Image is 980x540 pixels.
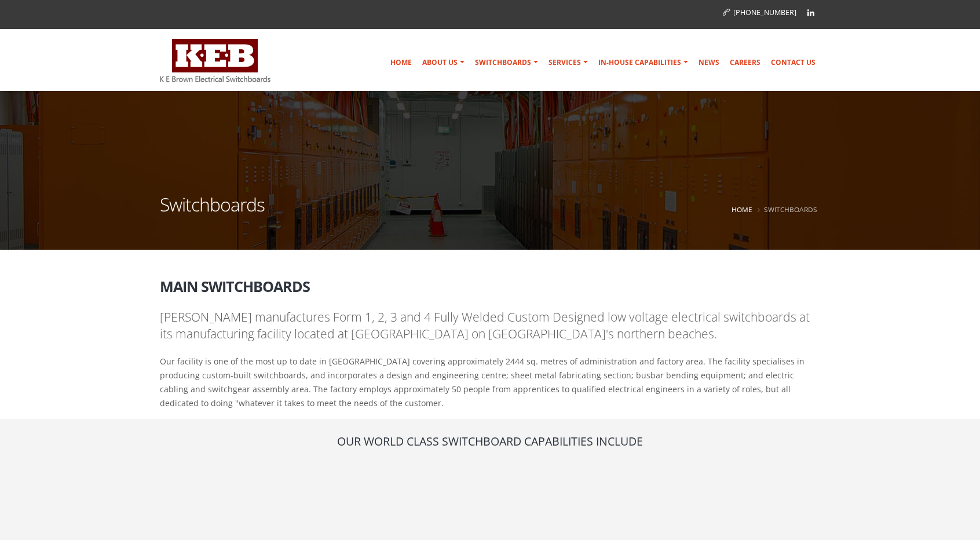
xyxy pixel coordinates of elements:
[594,51,693,74] a: In-house Capabilities
[418,51,469,74] a: About Us
[802,4,820,21] a: Linkedin
[755,202,817,217] li: Switchboards
[544,51,593,74] a: Services
[694,51,724,74] a: News
[160,433,820,449] h4: Our World Class Switchboard Capabilities include
[723,8,796,17] a: [PHONE_NUMBER]
[160,39,270,82] img: K E Brown Electrical Switchboards
[766,51,820,74] a: Contact Us
[732,205,752,214] a: Home
[160,270,820,294] h2: Main Switchboards
[160,309,820,343] p: [PERSON_NAME] manufactures Form 1, 2, 3 and 4 Fully Welded Custom Designed low voltage electrical...
[160,195,265,228] h1: Switchboards
[725,51,765,74] a: Careers
[386,51,416,74] a: Home
[160,355,820,410] p: Our facility is one of the most up to date in [GEOGRAPHIC_DATA] covering approximately 2444 sq. m...
[470,51,543,74] a: Switchboards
